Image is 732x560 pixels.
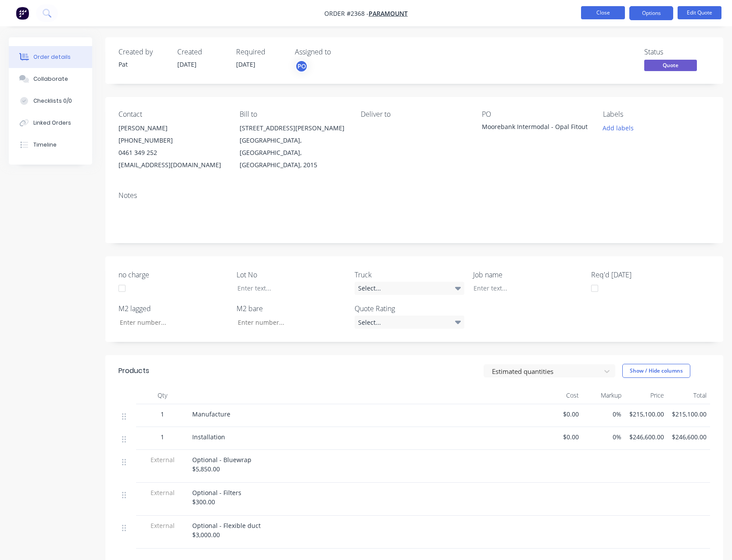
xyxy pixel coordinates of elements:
[118,134,226,147] div: [PHONE_NUMBER]
[161,409,164,419] span: 1
[355,316,464,329] div: Select...
[628,432,664,442] span: $246,600.00
[118,303,228,314] label: M2 lagged
[192,521,261,539] span: Optional - Flexible duct $3,000.00
[586,432,621,442] span: 0%
[118,269,228,280] label: no charge
[622,364,690,378] button: Show / Hide columns
[230,316,346,329] input: Enter number...
[177,48,226,56] div: Created
[112,316,228,329] input: Enter number...
[678,6,721,19] button: Edit Quote
[118,110,226,118] div: Contact
[355,282,464,295] div: Select...
[118,122,226,171] div: [PERSON_NAME][PHONE_NUMBER]0461 349 252[EMAIL_ADDRESS][DOMAIN_NAME]
[355,269,464,280] label: Truck
[324,9,369,18] span: Order #2368 -
[33,97,72,105] div: Checklists 0/0
[161,432,164,442] span: 1
[16,7,29,20] img: Factory
[118,366,149,376] div: Products
[118,147,226,159] div: 0461 349 252
[581,6,625,19] button: Close
[482,110,589,118] div: PO
[118,60,167,69] div: Pat
[236,48,284,56] div: Required
[543,409,579,419] span: $0.00
[9,112,92,134] button: Linked Orders
[237,269,346,280] label: Lot No
[295,48,383,56] div: Assigned to
[598,122,639,134] button: Add labels
[591,269,701,280] label: Req'd [DATE]
[192,433,225,441] span: Installation
[361,110,468,118] div: Deliver to
[586,409,621,419] span: 0%
[33,119,71,127] div: Linked Orders
[482,122,589,134] div: Moorebank Intermodal - Opal Fitout
[140,488,185,497] span: External
[237,303,346,314] label: M2 bare
[33,75,68,83] div: Collaborate
[628,409,664,419] span: $215,100.00
[118,191,710,200] div: Notes
[236,60,255,68] span: [DATE]
[667,387,710,404] div: Total
[644,48,710,56] div: Status
[369,9,408,18] a: Paramount
[33,53,71,61] div: Order details
[644,60,697,71] span: Quote
[9,90,92,112] button: Checklists 0/0
[671,432,707,442] span: $246,600.00
[33,141,57,149] div: Timeline
[240,122,347,171] div: [STREET_ADDRESS][PERSON_NAME][GEOGRAPHIC_DATA], [GEOGRAPHIC_DATA], [GEOGRAPHIC_DATA], 2015
[540,387,582,404] div: Cost
[671,409,707,419] span: $215,100.00
[625,387,667,404] div: Price
[240,134,347,171] div: [GEOGRAPHIC_DATA], [GEOGRAPHIC_DATA], [GEOGRAPHIC_DATA], 2015
[295,60,308,73] button: PO
[140,455,185,464] span: External
[118,48,167,56] div: Created by
[177,60,197,68] span: [DATE]
[582,387,625,404] div: Markup
[118,122,226,134] div: [PERSON_NAME]
[603,110,710,118] div: Labels
[543,432,579,442] span: $0.00
[9,46,92,68] button: Order details
[240,122,347,134] div: [STREET_ADDRESS][PERSON_NAME]
[192,488,241,506] span: Optional - Filters $300.00
[9,134,92,156] button: Timeline
[118,159,226,171] div: [EMAIL_ADDRESS][DOMAIN_NAME]
[140,521,185,530] span: External
[473,269,583,280] label: Job name
[629,6,673,20] button: Options
[9,68,92,90] button: Collaborate
[136,387,189,404] div: Qty
[192,410,230,418] span: Manufacture
[240,110,347,118] div: Bill to
[355,303,464,314] label: Quote Rating
[192,456,251,473] span: Optional - Bluewrap $5,850.00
